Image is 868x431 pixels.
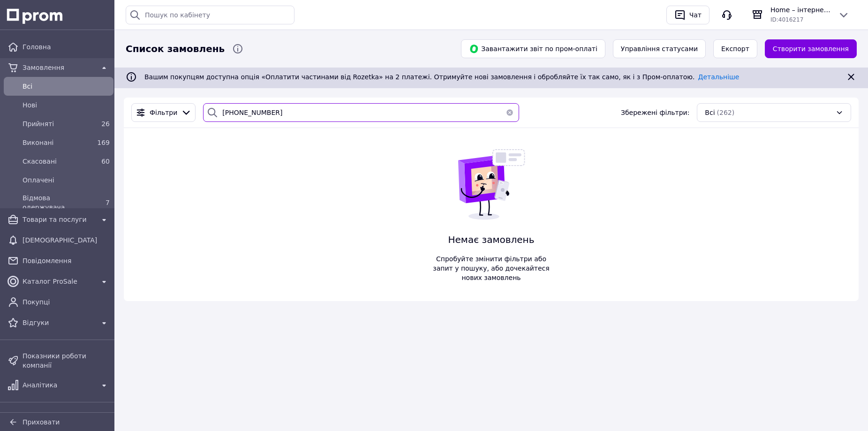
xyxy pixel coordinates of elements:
[23,418,60,426] span: Приховати
[144,73,739,81] span: Вашим покупцям доступна опція «Оплатити частинами від Rozetka» на 2 платежі. Отримуйте нові замов...
[97,139,110,146] span: 169
[713,39,757,58] button: Експорт
[23,82,110,91] span: Всi
[126,42,225,56] span: Список замовлень
[430,254,553,282] span: Спробуйте змінити фільтри або запит у пошуку, або дочекайтеся нових замовлень
[23,138,91,147] span: Виконані
[23,193,91,212] span: Відмова одержувача
[23,175,110,185] span: Оплачені
[613,39,706,58] button: Управління статусами
[23,100,110,110] span: Нові
[23,318,95,327] span: Відгуки
[765,39,857,58] a: Створити замовлення
[687,8,703,22] div: Чат
[717,109,735,116] span: (262)
[705,108,715,117] span: Всі
[698,73,740,81] a: Детальніше
[461,39,605,58] button: Завантажити звіт по пром-оплаті
[23,215,95,224] span: Товари та послуги
[23,63,95,72] span: Замовлення
[101,120,110,128] span: 26
[23,235,110,245] span: [DEMOGRAPHIC_DATA]
[23,119,91,129] span: Прийняті
[23,351,110,370] span: Показники роботи компанії
[126,6,294,24] input: Пошук по кабінету
[500,103,519,122] button: Очистить
[23,380,95,390] span: Аналітика
[150,108,177,117] span: Фільтри
[106,199,110,206] span: 7
[770,5,830,15] span: Home – інтернет-магазин товарів для дому
[23,297,110,307] span: Покупці
[23,277,95,286] span: Каталог ProSale
[23,256,110,265] span: Повідомлення
[666,6,709,24] button: Чат
[23,157,91,166] span: Скасовані
[621,108,689,117] span: Збережені фільтри:
[23,42,110,52] span: Головна
[430,233,553,247] span: Немає замовлень
[101,158,110,165] span: 60
[203,103,519,122] input: Пошук за номером замовлення, ПІБ покупця, номером телефону, Email, номером накладної
[770,16,803,23] span: ID: 4016217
